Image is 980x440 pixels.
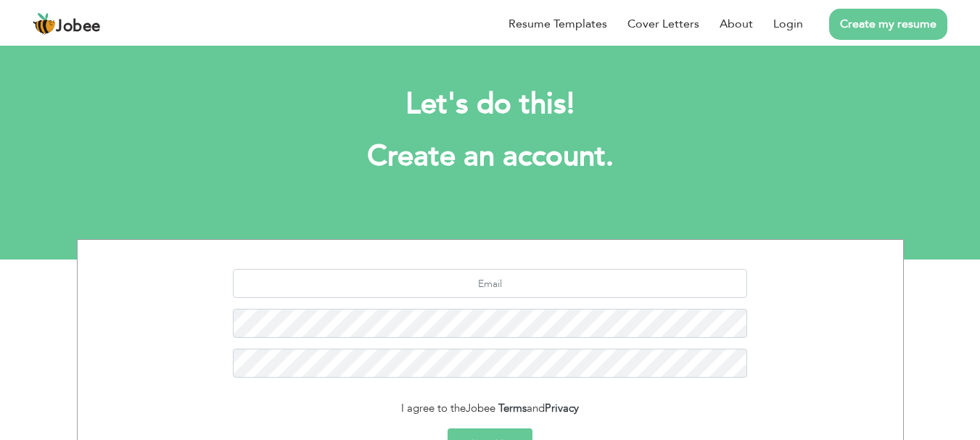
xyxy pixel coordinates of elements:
div: I agree to the and [88,400,892,417]
a: About [720,15,753,33]
span: Jobee [56,19,101,35]
a: Cover Letters [627,15,699,33]
a: Terms [498,401,527,415]
a: Jobee [33,12,101,36]
span: Jobee [466,401,495,415]
a: Resume Templates [508,15,607,33]
a: Create my resume [829,9,947,40]
input: Email [233,269,747,298]
h1: Create an account. [99,138,882,175]
a: Login [773,15,803,33]
img: jobee.io [33,12,56,36]
h2: Let's do this! [99,86,882,123]
a: Privacy [545,401,579,415]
